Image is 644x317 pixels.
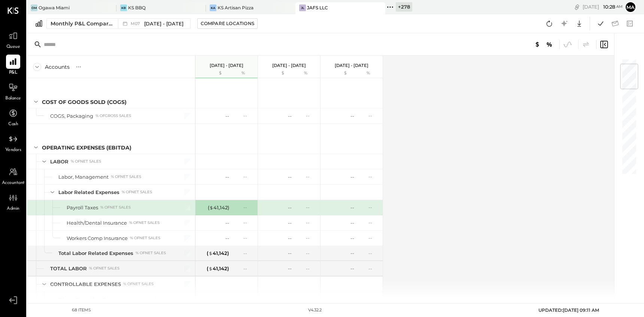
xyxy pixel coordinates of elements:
div: 68 items [72,307,91,313]
span: $ [209,204,213,210]
a: Balance [0,80,26,102]
div: % [356,70,380,76]
div: % of NET SALES [130,236,160,241]
div: v 4.32.2 [308,307,322,313]
div: Payroll Taxes [67,204,98,211]
div: -- [243,204,253,210]
div: % of NET SALES [71,159,101,164]
span: Admin [7,206,19,212]
div: -- [243,235,253,241]
div: COST OF GOODS SOLD (COGS) [42,98,127,106]
div: Labor, Management [58,173,109,181]
div: Monthly P&L Comparison [51,20,113,27]
div: -- [225,113,229,120]
span: Vendors [5,147,21,154]
div: -- [350,204,354,211]
div: % of NET SALES [129,297,159,302]
span: Accountant [2,180,25,187]
div: KS BBQ [128,4,146,11]
div: -- [350,173,354,181]
div: -- [306,113,316,119]
div: Accounts [45,63,70,71]
span: Queue [6,44,20,50]
div: % of NET SALES [129,220,160,225]
div: Direct Operating Expenses [58,296,127,303]
div: -- [306,250,316,256]
div: -- [288,265,292,272]
span: $ [209,265,213,271]
div: % of NET SALES [123,281,154,287]
div: % [294,70,318,76]
div: -- [225,219,229,227]
div: -- [368,113,378,119]
div: -- [350,250,354,257]
button: Compare Locations [197,18,258,29]
div: -- [288,219,292,227]
div: -- [306,235,316,241]
div: % of NET SALES [111,174,141,179]
div: OPERATING EXPENSES (EBITDA) [42,144,131,151]
a: P&L [0,55,26,76]
div: -- [288,250,292,257]
div: -- [243,219,253,226]
div: -- [350,235,354,242]
div: -- [225,235,229,242]
div: $ [262,70,292,76]
div: % of NET SALES [122,190,152,195]
div: -- [306,204,316,210]
div: KA [210,4,216,11]
div: -- [350,219,354,227]
div: ( 41,142 ) [207,250,229,257]
div: KB [120,4,127,11]
div: -- [288,113,292,120]
div: -- [243,250,253,256]
div: -- [288,235,292,242]
span: M07 [131,22,142,26]
div: copy link [573,3,581,11]
div: -- [368,219,378,226]
div: -- [350,265,354,272]
div: LABOR [50,158,69,165]
span: P&L [9,70,18,76]
div: -- [225,173,229,181]
a: Queue [0,29,26,50]
div: -- [368,250,378,256]
div: % of NET SALES [136,250,166,256]
div: JL [299,4,306,11]
div: Workers Comp Insurance [67,235,128,242]
div: Compare Locations [201,20,254,27]
div: -- [243,265,253,272]
div: Labor Related Expenses [58,189,119,196]
div: % of NET SALES [100,205,131,210]
a: Admin [0,191,26,212]
a: Vendors [0,132,26,154]
div: CONTROLLABLE EXPENSES [50,281,121,288]
div: $ [199,70,229,76]
div: -- [243,173,253,180]
span: Cash [8,121,18,128]
button: ma [625,1,637,13]
div: Total Labor Related Expenses [58,250,133,257]
div: -- [243,113,253,119]
div: % of GROSS SALES [95,113,131,119]
div: KS Artisan Pizza [218,4,253,11]
div: -- [368,265,378,272]
a: Accountant [0,165,26,187]
div: -- [368,235,378,241]
p: [DATE] - [DATE] [210,63,243,68]
div: [DATE] [583,3,623,10]
div: % of NET SALES [89,266,119,271]
div: -- [368,173,378,180]
span: [DATE] - [DATE] [144,20,183,27]
div: -- [288,204,292,211]
div: OM [31,4,37,11]
div: -- [368,204,378,210]
div: TOTAL LABOR [50,265,87,272]
div: $ [324,70,354,76]
div: ( 41,142 ) [207,265,229,272]
div: JAFS LLC [307,4,328,11]
div: -- [306,265,316,272]
div: -- [306,219,316,226]
div: + 278 [396,2,412,12]
span: Balance [5,95,21,102]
